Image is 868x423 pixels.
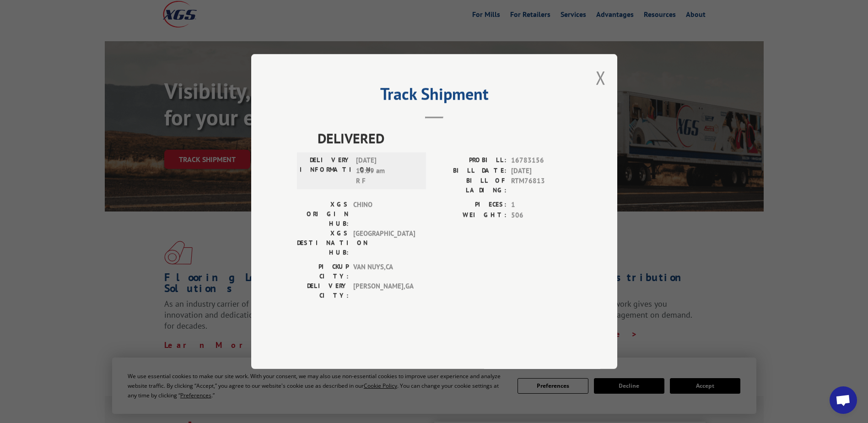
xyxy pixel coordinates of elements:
span: 16783156 [511,155,571,166]
span: 506 [511,210,571,221]
span: [DATE] 10:39 am R F [356,155,418,186]
label: XGS DESTINATION HUB: [297,228,349,257]
span: CHINO [353,200,415,228]
label: PROBILL: [434,155,507,166]
button: Close modal [596,65,606,90]
h2: Track Shipment [297,87,571,105]
label: BILL OF LADING: [434,176,507,195]
label: XGS ORIGIN HUB: [297,200,349,228]
label: WEIGHT: [434,210,507,221]
label: DELIVERY CITY: [297,281,349,300]
label: PIECES: [434,200,507,210]
span: [PERSON_NAME] , GA [353,281,415,300]
span: [DATE] [511,166,571,176]
span: DELIVERED [318,128,571,148]
label: PICKUP CITY: [297,262,349,281]
span: [GEOGRAPHIC_DATA] [353,228,415,257]
label: DELIVERY INFORMATION: [300,155,351,186]
label: BILL DATE: [434,166,507,176]
span: 1 [511,200,571,210]
div: Open chat [830,386,857,414]
span: RTM76813 [511,176,571,195]
span: VAN NUYS , CA [353,262,415,281]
